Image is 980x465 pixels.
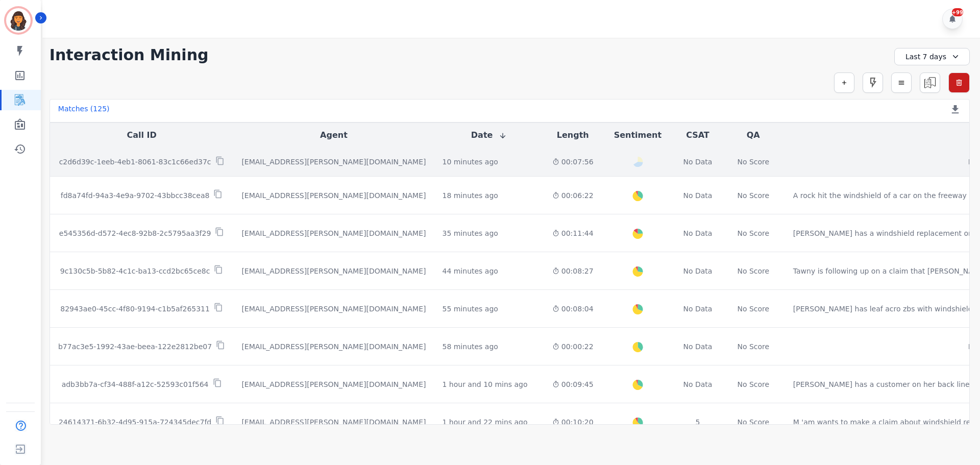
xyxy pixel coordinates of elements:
[552,379,594,389] div: 00:09:45
[60,304,210,314] p: 82943ae0-45cc-4f80-9194-c1b5af265311
[442,157,498,167] div: 10 minutes ago
[442,341,498,352] div: 58 minutes ago
[552,157,594,167] div: 00:07:56
[241,228,426,238] div: [EMAIL_ADDRESS][PERSON_NAME][DOMAIN_NAME]
[552,190,594,201] div: 00:06:22
[50,46,209,64] h1: Interaction Mining
[241,379,426,389] div: [EMAIL_ADDRESS][PERSON_NAME][DOMAIN_NAME]
[737,157,769,167] div: No Score
[442,304,498,314] div: 55 minutes ago
[737,304,769,314] div: No Score
[58,104,110,118] div: Matches ( 125 )
[442,228,498,238] div: 35 minutes ago
[952,8,963,16] div: +99
[682,379,714,389] div: No Data
[59,157,211,167] p: c2d6d39c-1eeb-4eb1-8061-83c1c66ed37c
[552,341,594,352] div: 00:00:22
[442,266,498,276] div: 44 minutes ago
[682,228,714,238] div: No Data
[127,129,156,141] button: Call ID
[471,129,507,141] button: Date
[442,379,527,389] div: 1 hour and 10 mins ago
[59,417,211,427] p: 24614371-6b32-4d95-915a-724345dec7fd
[747,129,760,141] button: QA
[682,157,714,167] div: No Data
[552,304,594,314] div: 00:08:04
[59,228,211,238] p: e545356d-d572-4ec8-92b8-2c5795aa3f29
[61,190,210,201] p: fd8a74fd-94a3-4e9a-9702-43bbcc38cea8
[737,341,769,352] div: No Score
[737,190,769,201] div: No Score
[241,304,426,314] div: [EMAIL_ADDRESS][PERSON_NAME][DOMAIN_NAME]
[737,417,769,427] div: No Score
[442,190,498,201] div: 18 minutes ago
[686,129,709,141] button: CSAT
[241,341,426,352] div: [EMAIL_ADDRESS][PERSON_NAME][DOMAIN_NAME]
[241,417,426,427] div: [EMAIL_ADDRESS][PERSON_NAME][DOMAIN_NAME]
[241,266,426,276] div: [EMAIL_ADDRESS][PERSON_NAME][DOMAIN_NAME]
[62,379,209,389] p: adb3bb7a-cf34-488f-a12c-52593c01f564
[557,129,589,141] button: Length
[737,228,769,238] div: No Score
[614,129,661,141] button: Sentiment
[737,266,769,276] div: No Score
[60,266,210,276] p: 9c130c5b-5b82-4c1c-ba13-ccd2bc65ce8c
[737,379,769,389] div: No Score
[552,417,594,427] div: 00:10:20
[6,8,31,33] img: Bordered avatar
[682,266,714,276] div: No Data
[552,228,594,238] div: 00:11:44
[682,417,714,427] div: 5
[320,129,348,141] button: Agent
[442,417,527,427] div: 1 hour and 22 mins ago
[682,190,714,201] div: No Data
[241,157,426,167] div: [EMAIL_ADDRESS][PERSON_NAME][DOMAIN_NAME]
[682,304,714,314] div: No Data
[552,266,594,276] div: 00:08:27
[682,341,714,352] div: No Data
[894,48,970,65] div: Last 7 days
[241,190,426,201] div: [EMAIL_ADDRESS][PERSON_NAME][DOMAIN_NAME]
[58,341,212,352] p: b77ac3e5-1992-43ae-beea-122e2812be07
